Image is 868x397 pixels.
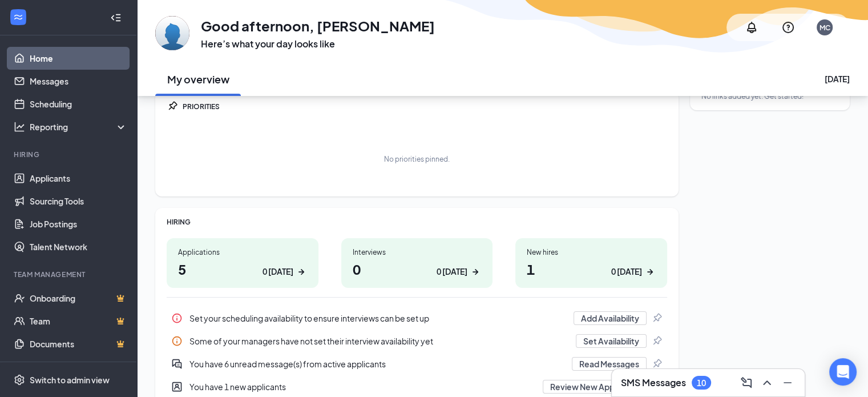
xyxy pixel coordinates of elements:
div: Applications [178,247,307,257]
button: Set Availability [576,334,647,348]
a: Talent Network [30,235,127,258]
h3: SMS Messages [621,376,686,389]
div: 10 [697,378,706,388]
button: ChevronUp [757,374,775,392]
a: New hires10 [DATE]ArrowRight [515,238,667,288]
a: Job Postings [30,212,127,235]
div: Team Management [14,270,125,279]
svg: ArrowRight [470,266,481,278]
svg: ChevronUp [760,376,774,390]
h1: Good afternoon, [PERSON_NAME] [201,16,435,35]
div: [DATE] [825,73,850,85]
svg: Pin [651,358,663,370]
img: Mary Carmen [155,16,189,50]
div: You have 6 unread message(s) from active applicants [167,352,667,375]
a: Sourcing Tools [30,190,127,212]
h1: 5 [178,259,307,279]
button: Review New Applicants [543,380,647,394]
a: SurveysCrown [30,355,127,378]
svg: Minimize [781,376,794,390]
h2: My overview [167,72,229,86]
div: 0 [DATE] [263,266,293,278]
svg: Collapse [110,12,122,23]
h1: 0 [353,259,482,279]
div: 0 [DATE] [611,266,642,278]
h1: 1 [527,259,656,279]
a: Interviews00 [DATE]ArrowRight [341,238,493,288]
svg: Notifications [745,21,758,34]
a: DoubleChatActiveYou have 6 unread message(s) from active applicantsRead MessagesPin [167,352,667,375]
svg: WorkstreamLogo [13,11,24,23]
h3: Here’s what your day looks like [201,38,435,50]
div: Hiring [14,150,125,159]
div: 0 [DATE] [437,266,467,278]
svg: QuestionInfo [781,21,795,34]
div: Switch to admin view [30,374,110,386]
div: Set your scheduling availability to ensure interviews can be set up [189,312,567,324]
div: Reporting [30,121,128,133]
svg: Info [171,335,183,347]
a: TeamCrown [30,310,127,332]
a: Messages [30,70,127,93]
svg: ArrowRight [644,266,656,278]
svg: UserEntity [171,381,183,392]
button: ComposeMessage [736,374,754,392]
div: HIRING [167,217,667,227]
svg: Pin [651,312,663,324]
a: InfoSet your scheduling availability to ensure interviews can be set upAdd AvailabilityPin [167,307,667,330]
div: MC [819,23,830,33]
div: Some of your managers have not set their interview availability yet [167,330,667,352]
svg: DoubleChatActive [171,358,183,370]
svg: Settings [14,374,25,386]
div: You have 6 unread message(s) from active applicants [189,358,565,370]
svg: Pin [167,101,178,112]
div: Some of your managers have not set their interview availability yet [189,335,569,347]
svg: Info [171,312,183,324]
div: New hires [527,247,656,257]
a: OnboardingCrown [30,287,127,310]
a: Applicants [30,167,127,190]
svg: ComposeMessage [740,376,753,390]
div: No priorities pinned. [384,154,450,164]
button: Minimize [777,374,796,392]
a: InfoSome of your managers have not set their interview availability yetSet AvailabilityPin [167,330,667,352]
a: Scheduling [30,93,127,115]
div: Set your scheduling availability to ensure interviews can be set up [167,307,667,330]
a: Applications50 [DATE]ArrowRight [167,238,318,288]
button: Add Availability [574,311,647,325]
div: You have 1 new applicants [189,381,536,392]
div: PRIORITIES [183,102,667,111]
svg: Pin [651,335,663,347]
a: DocumentsCrown [30,332,127,355]
button: Read Messages [572,357,647,371]
div: Open Intercom Messenger [829,358,857,386]
a: Home [30,47,127,70]
div: No links added yet. Get started! [701,91,838,101]
svg: ArrowRight [296,266,307,278]
svg: Analysis [14,121,25,133]
div: Interviews [353,247,482,257]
